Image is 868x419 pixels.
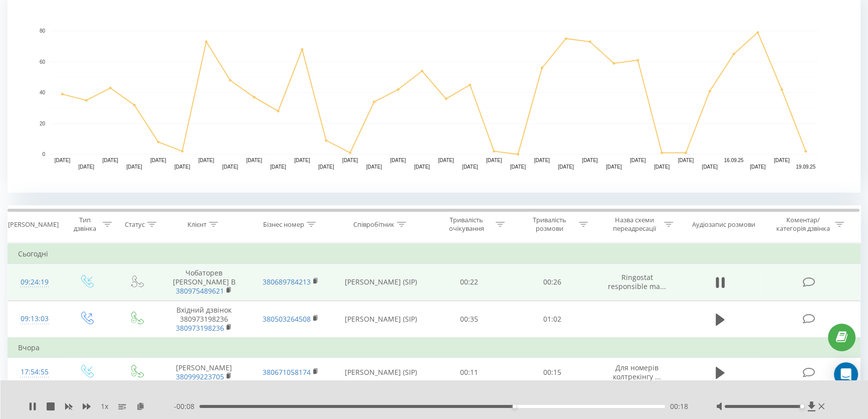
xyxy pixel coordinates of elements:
[513,404,517,408] div: Accessibility label
[427,264,510,301] td: 00:22
[40,121,46,126] text: 20
[18,309,51,329] div: 09:13:03
[8,338,860,358] td: Вчора
[462,164,478,170] text: [DATE]
[334,264,427,301] td: [PERSON_NAME] (SIP)
[161,264,248,301] td: Чобаторев [PERSON_NAME] В
[390,158,406,163] text: [DATE]
[796,164,815,170] text: 19.09.25
[176,323,224,333] a: 380973198236
[534,158,550,163] text: [DATE]
[246,158,262,163] text: [DATE]
[263,277,311,287] a: 380689784213
[187,220,206,229] div: Клієнт
[608,216,662,233] div: Назва схеми переадресації
[40,90,46,95] text: 40
[8,244,860,264] td: Сьогодні
[427,301,510,338] td: 00:35
[613,363,661,381] span: Для номерів колтрекінгу ...
[263,367,311,377] a: 380671058174
[334,358,427,387] td: [PERSON_NAME] (SIP)
[150,158,166,163] text: [DATE]
[511,358,594,387] td: 00:15
[486,158,502,163] text: [DATE]
[176,286,224,296] a: 380975489621
[750,164,766,170] text: [DATE]
[702,164,718,170] text: [DATE]
[558,164,574,170] text: [DATE]
[198,158,214,163] text: [DATE]
[692,220,755,229] div: Аудіозапис розмови
[40,59,46,65] text: 60
[654,164,670,170] text: [DATE]
[125,220,145,229] div: Статус
[523,216,576,233] div: Тривалість розмови
[161,358,248,387] td: [PERSON_NAME]
[724,158,744,163] text: 16.09.25
[101,401,108,411] span: 1 x
[834,362,858,386] div: Open Intercom Messenger
[440,216,493,233] div: Тривалість очікування
[263,314,311,324] a: 380503264508
[8,220,59,229] div: [PERSON_NAME]
[353,220,394,229] div: Співробітник
[318,164,334,170] text: [DATE]
[511,301,594,338] td: 01:02
[70,216,100,233] div: Тип дзвінка
[582,158,598,163] text: [DATE]
[342,158,358,163] text: [DATE]
[366,164,382,170] text: [DATE]
[102,158,118,163] text: [DATE]
[223,164,239,170] text: [DATE]
[511,264,594,301] td: 00:26
[40,28,46,34] text: 80
[606,164,622,170] text: [DATE]
[270,164,286,170] text: [DATE]
[55,158,71,163] text: [DATE]
[79,164,95,170] text: [DATE]
[670,401,688,411] span: 00:18
[438,158,454,163] text: [DATE]
[334,301,427,338] td: [PERSON_NAME] (SIP)
[263,220,304,229] div: Бізнес номер
[174,401,199,411] span: - 00:08
[176,372,224,381] a: 380999223705
[161,301,248,338] td: Вхідний дзвінок 380973198236
[678,158,694,163] text: [DATE]
[18,362,51,382] div: 17:54:55
[774,158,790,163] text: [DATE]
[42,152,45,157] text: 0
[800,404,804,408] div: Accessibility label
[414,164,430,170] text: [DATE]
[630,158,646,163] text: [DATE]
[294,158,310,163] text: [DATE]
[427,358,510,387] td: 00:11
[774,216,832,233] div: Коментар/категорія дзвінка
[174,164,190,170] text: [DATE]
[608,272,666,291] span: Ringostat responsible ma...
[18,272,51,292] div: 09:24:19
[126,164,142,170] text: [DATE]
[510,164,526,170] text: [DATE]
